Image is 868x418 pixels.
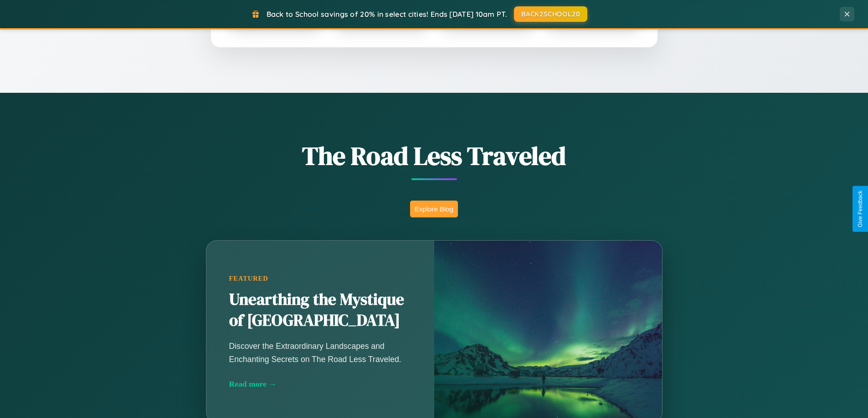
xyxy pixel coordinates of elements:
[161,138,708,173] h1: The Road Less Traveled
[229,289,411,331] h2: Unearthing the Mystique of [GEOGRAPHIC_DATA]
[857,191,863,227] div: Give Feedback
[229,275,411,282] div: Featured
[229,379,411,389] div: Read more →
[229,340,411,365] p: Discover the Extraordinary Landscapes and Enchanting Secrets on The Road Less Traveled.
[410,201,458,217] button: Explore Blog
[514,6,587,22] button: BACK2SCHOOL20
[267,10,507,19] span: Back to School savings of 20% in select cities! Ends [DATE] 10am PT.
